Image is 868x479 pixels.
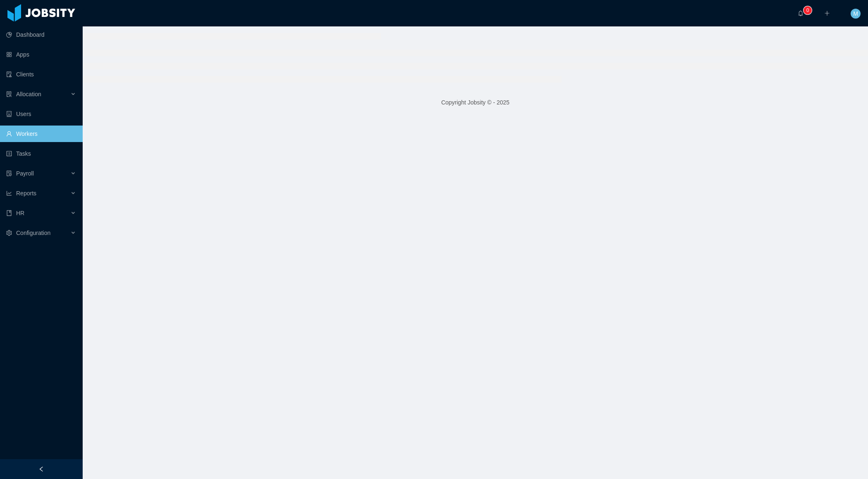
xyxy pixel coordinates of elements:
span: Configuration [16,230,50,236]
i: icon: plus [824,10,830,16]
footer: Copyright Jobsity © - 2025 [83,88,868,117]
span: Payroll [16,170,34,177]
a: icon: pie-chartDashboard [6,26,76,43]
i: icon: file-protect [6,171,12,176]
span: Reports [16,190,36,197]
i: icon: solution [6,91,12,97]
a: icon: auditClients [6,66,76,83]
a: icon: profileTasks [6,145,76,162]
a: icon: appstoreApps [6,46,76,63]
i: icon: book [6,210,12,216]
span: M [853,9,858,19]
span: Allocation [16,91,41,97]
a: icon: robotUsers [6,106,76,122]
i: icon: line-chart [6,190,12,196]
sup: 0 [804,6,812,14]
i: icon: bell [798,10,804,16]
i: icon: setting [6,230,12,236]
a: icon: userWorkers [6,126,76,142]
span: HR [16,210,24,216]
